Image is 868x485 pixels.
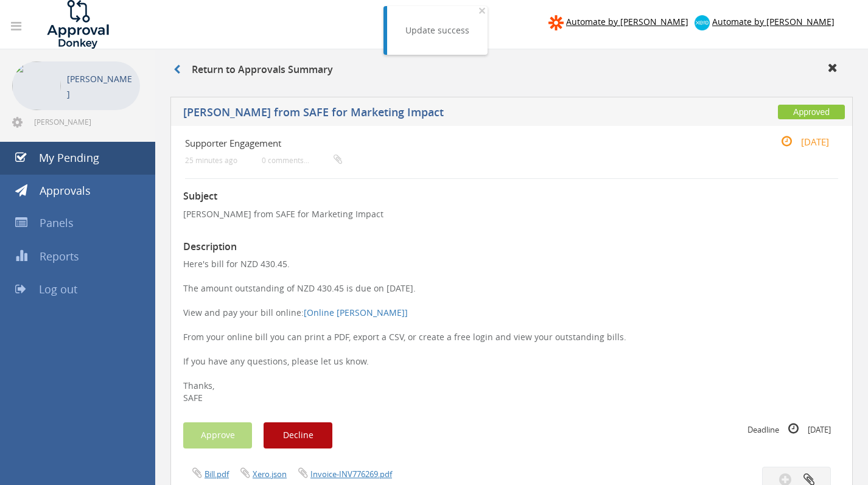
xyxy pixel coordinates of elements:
[67,71,134,102] p: [PERSON_NAME]
[183,208,840,220] p: [PERSON_NAME] from SAFE for Marketing Impact
[712,16,835,27] span: Automate by [PERSON_NAME]
[183,422,252,448] button: Approve
[695,15,710,30] img: xero-logo.png
[548,15,564,30] img: zapier-logomark.png
[40,183,91,198] span: Approvals
[310,469,392,480] a: Invoice-INV776269.pdf
[34,117,138,127] span: [PERSON_NAME][EMAIL_ADDRESS][DOMAIN_NAME]
[185,156,237,165] small: 25 minutes ago
[183,191,840,202] h3: Subject
[39,150,99,165] span: My Pending
[264,422,332,448] button: Decline
[566,16,688,27] span: Automate by [PERSON_NAME]
[185,138,729,148] h4: Supporter Engagement
[262,156,342,165] small: 0 comments...
[205,469,229,480] a: Bill.pdf
[253,469,287,480] a: Xero.json
[405,24,469,37] div: Update success
[304,307,408,318] a: [Online [PERSON_NAME]]
[173,65,333,75] h3: Return to Approvals Summary
[39,282,77,296] span: Log out
[183,258,840,404] p: Here's bill for NZD 430.45. The amount outstanding of NZD 430.45 is due on [DATE]. View and pay y...
[183,106,645,122] h5: [PERSON_NAME] from SAFE for Marketing Impact
[747,422,831,436] small: Deadline [DATE]
[183,242,840,253] h3: Description
[40,249,79,263] span: Reports
[40,215,74,230] span: Panels
[768,135,829,148] small: [DATE]
[778,105,845,119] span: Approved
[478,2,486,19] span: ×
